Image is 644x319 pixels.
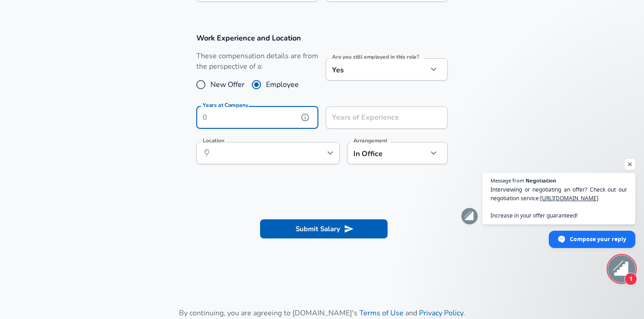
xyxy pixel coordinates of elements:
[608,255,635,283] div: Open chat
[196,33,448,43] h3: Work Experience and Location
[260,219,388,238] button: Submit Salary
[332,54,419,60] label: Are you still employed in this role?
[326,58,428,81] div: Yes
[419,308,463,318] a: Privacy Policy
[196,51,318,72] label: These compensation details are from the perspective of a:
[491,185,627,220] span: Interviewing or negotiating an offer? Check out our negotiation service: Increase in your offer g...
[624,273,637,285] span: 1
[266,79,299,90] span: Employee
[326,106,428,129] input: 7
[570,231,626,247] span: Compose your reply
[210,79,245,90] span: New Offer
[196,106,298,129] input: 0
[359,308,404,318] a: Terms of Use
[324,147,337,159] button: Open
[203,102,248,108] label: Years at Company
[491,178,524,183] span: Message from
[353,138,387,143] label: Arrangement
[298,111,312,124] button: help
[203,138,224,143] label: Location
[347,142,414,164] div: In Office
[526,178,556,183] span: Negotiation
